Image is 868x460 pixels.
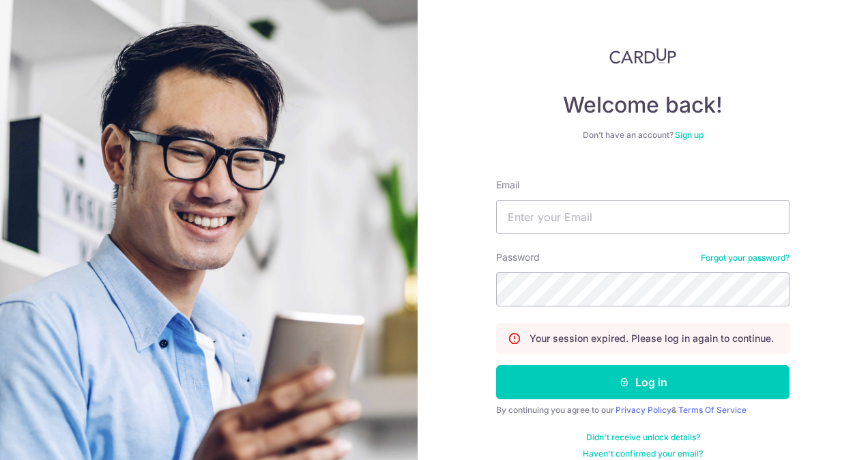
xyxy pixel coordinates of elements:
a: Privacy Policy [616,405,671,415]
div: Don’t have an account? [496,130,790,141]
a: Sign up [675,130,704,140]
a: Forgot your password? [701,253,790,263]
a: Didn't receive unlock details? [586,432,700,443]
button: Log in [496,365,790,399]
div: By continuing you agree to our & [496,405,790,416]
a: Haven't confirmed your email? [583,448,703,459]
img: CardUp Logo [609,48,676,64]
h4: Welcome back! [496,91,790,119]
p: Your session expired. Please log in again to continue. [530,332,774,345]
label: Password [496,250,540,264]
label: Email [496,178,519,192]
a: Terms Of Service [678,405,747,415]
input: Enter your Email [496,200,790,234]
